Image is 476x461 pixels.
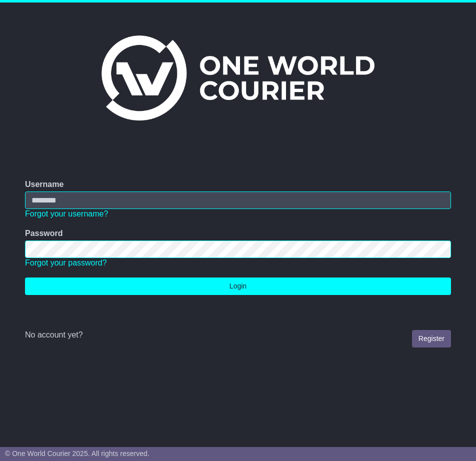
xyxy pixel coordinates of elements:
div: No account yet? [25,330,451,339]
label: Password [25,228,63,238]
span: © One World Courier 2025. All rights reserved. [5,449,149,457]
label: Username [25,179,63,189]
a: Forgot your username? [25,209,108,218]
button: Login [25,277,451,295]
img: One World [101,35,374,120]
a: Register [412,330,451,347]
a: Forgot your password? [25,258,107,267]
